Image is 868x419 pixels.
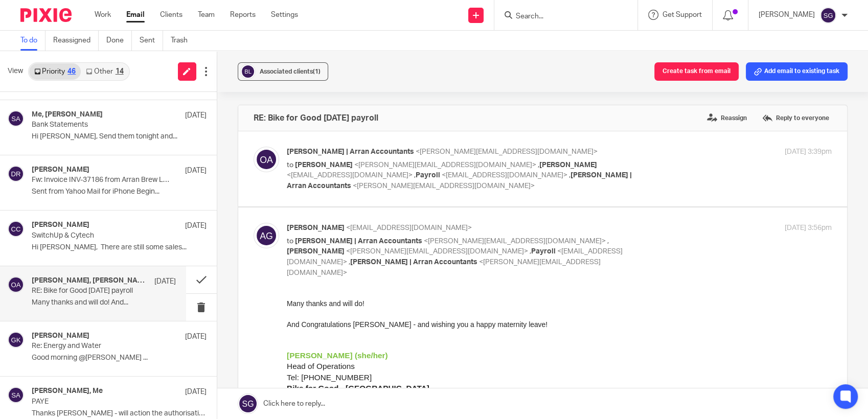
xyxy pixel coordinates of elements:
span: View [8,66,23,77]
img: Pixie [20,8,72,22]
p: Sent from Yahoo Mail for iPhone Begin... [32,188,207,196]
img: svg%3E [8,276,24,293]
span: , [607,238,609,245]
h4: [PERSON_NAME] [32,166,89,174]
a: Email [126,10,145,20]
span: , [538,161,539,169]
span: [PERSON_NAME] [539,161,597,169]
label: Reply to everyone [760,110,832,126]
span: , [569,172,570,179]
span: Payroll [531,248,556,255]
p: [DATE] 3:56pm [785,223,832,234]
h4: Me, [PERSON_NAME] [32,110,103,119]
a: Clients [160,10,182,20]
a: Done [106,31,132,51]
img: svg%3E [254,223,279,248]
span: <[EMAIL_ADDRESS][DOMAIN_NAME]> [442,172,567,179]
span: <[PERSON_NAME][EMAIL_ADDRESS][DOMAIN_NAME]> [346,248,528,255]
span: Get Support [663,11,702,18]
span: <[PERSON_NAME][EMAIL_ADDRESS][DOMAIN_NAME]> [354,161,536,169]
span: [PERSON_NAME] [287,248,345,255]
img: uc [12,137,20,145]
span: [PERSON_NAME] | Arran Accountants [295,238,422,245]
a: Reports [230,10,256,20]
a: Priority46 [29,63,81,80]
div: 46 [67,68,76,75]
p: Good morning @[PERSON_NAME] ... [32,354,207,362]
button: Create task from email [654,62,739,81]
a: To do [20,31,45,51]
a: Trash [171,31,195,51]
span: (1) [313,68,321,75]
p: Fw: Invoice INV-37186 from Arran Brew Ltd for Brodick Golf Club [32,176,171,184]
span: <[PERSON_NAME][EMAIL_ADDRESS][DOMAIN_NAME]> [353,182,535,190]
button: Associated clients(1) [238,62,328,81]
p: [DATE] 3:39pm [785,147,832,157]
span: , [349,259,350,266]
span: [PERSON_NAME] | Arran Accountants [287,148,414,155]
p: [DATE] [185,166,207,176]
h4: [PERSON_NAME], Me [32,387,103,395]
h4: [PERSON_NAME], [PERSON_NAME] | Arran Accountants [32,276,149,285]
p: PAYE [32,398,171,406]
p: RE: Bike for Good [DATE] payroll [32,287,147,295]
span: to [287,161,293,169]
a: Other14 [81,63,128,80]
a: Settings [271,10,298,20]
label: Reassign [704,110,749,126]
img: svg%3E [254,147,279,172]
span: <[PERSON_NAME][EMAIL_ADDRESS][DOMAIN_NAME]> [424,238,606,245]
img: svg%3E [8,221,24,237]
button: Add email to existing task [746,62,848,81]
p: Thanks [PERSON_NAME] - will action the authorisation. ... [32,409,207,418]
img: svg%3E [8,166,24,182]
p: [PERSON_NAME] [759,10,815,20]
img: uc [34,137,42,145]
span: Associated clients [260,68,321,75]
span: <[PERSON_NAME][EMAIL_ADDRESS][DOMAIN_NAME]> [416,148,598,155]
span: <[EMAIL_ADDRESS][DOMAIN_NAME]> [346,224,472,231]
a: Reassigned [53,31,99,51]
span: [PERSON_NAME] | Arran Accountants [350,259,477,266]
a: Work [95,10,111,20]
a: Sent [140,31,163,51]
h4: [PERSON_NAME] [32,221,89,229]
span: [PERSON_NAME] [287,224,345,231]
p: [DATE] [154,276,176,287]
img: svg%3E [240,64,256,79]
p: [DATE] [185,221,207,231]
img: uc [24,137,32,145]
img: svg%3E [8,332,24,348]
span: [PERSON_NAME] | Arran Accountants [287,172,632,190]
span: <[PERSON_NAME][EMAIL_ADDRESS][DOMAIN_NAME]> [287,259,601,276]
p: Hi [PERSON_NAME], There are still some sales... [32,243,207,252]
p: Hi [PERSON_NAME], Send them tonight and... [32,132,207,141]
p: Re: Energy and Water [32,342,171,351]
p: [DATE] [185,332,207,342]
span: <[EMAIL_ADDRESS][DOMAIN_NAME]> [287,172,413,179]
a: Team [198,10,215,20]
p: SwitchUp & Cytech [32,231,171,240]
span: [PERSON_NAME] [295,161,353,169]
span: to [287,238,293,245]
h4: [PERSON_NAME] [32,332,89,340]
img: svg%3E [8,387,24,403]
p: Many thanks and will do! And... [32,298,176,307]
span: , [530,248,531,255]
input: Search [515,12,607,21]
span: Payroll [416,172,440,179]
span: - [GEOGRAPHIC_DATA] [54,85,143,94]
img: svg%3E [820,7,836,24]
p: Bank Statements [32,121,171,129]
p: [DATE] [185,110,207,121]
div: 14 [116,68,124,75]
h4: RE: Bike for Good [DATE] payroll [254,113,378,123]
span: , [414,172,416,179]
img: svg%3E [8,110,24,127]
p: [DATE] [185,387,207,397]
